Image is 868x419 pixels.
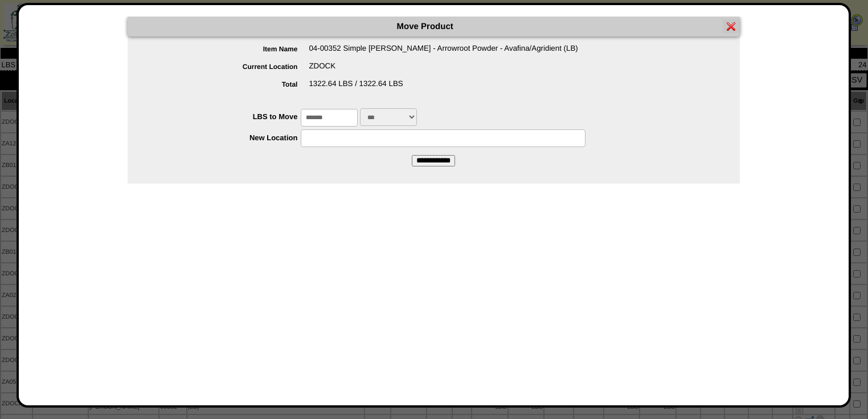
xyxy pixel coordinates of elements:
[150,44,740,62] div: 04-00352 Simple [PERSON_NAME] - Arrowroot Powder - Avafina/Agridient (LB)
[150,133,301,142] label: New Location
[727,22,736,31] img: error.gif
[150,80,309,88] label: Total
[128,17,740,36] div: Move Product
[150,45,309,53] label: Item Name
[150,112,301,121] label: LBS to Move
[150,79,740,97] div: 1322.64 LBS / 1322.64 LBS
[150,62,740,79] div: ZDOCK
[150,63,309,71] label: Current Location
